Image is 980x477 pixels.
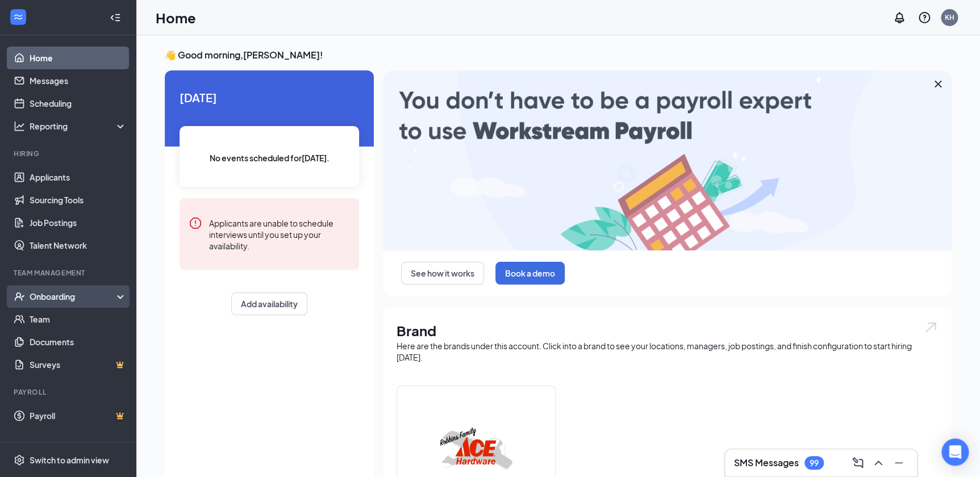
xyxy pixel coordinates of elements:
[397,340,938,363] div: Here are the brands under this account. Click into a brand to see your locations, managers, job p...
[231,292,307,315] button: Add availability
[945,12,954,22] div: KH
[30,92,127,115] a: Scheduling
[849,454,867,472] button: ComposeMessage
[734,457,799,469] h3: SMS Messages
[890,454,908,472] button: Minimize
[810,458,819,468] div: 99
[30,308,127,330] a: Team
[383,70,952,250] img: payroll-large.gif
[14,454,25,466] svg: Settings
[189,216,202,230] svg: Error
[30,120,127,132] div: Reporting
[892,456,906,470] svg: Minimize
[30,454,109,466] div: Switch to admin view
[931,77,945,91] svg: Cross
[495,262,565,284] button: Book a demo
[210,152,330,164] span: No events scheduled for [DATE] .
[209,216,350,252] div: Applicants are unable to schedule interviews until you set up your availability.
[30,404,127,427] a: PayrollCrown
[30,189,127,211] a: Sourcing Tools
[180,89,359,106] span: [DATE]
[30,330,127,353] a: Documents
[30,234,127,257] a: Talent Network
[397,321,938,340] h1: Brand
[14,291,25,302] svg: UserCheck
[12,11,24,23] svg: WorkstreamLogo
[156,8,196,27] h1: Home
[30,69,127,92] a: Messages
[923,321,938,334] img: open.6027fd2a22e1237b5b06.svg
[14,268,124,278] div: Team Management
[30,353,127,376] a: SurveysCrown
[851,456,865,470] svg: ComposeMessage
[110,12,121,23] svg: Collapse
[30,166,127,189] a: Applicants
[14,120,25,132] svg: Analysis
[871,456,885,470] svg: ChevronUp
[14,387,124,397] div: Payroll
[165,49,952,61] h3: 👋 Good morning, [PERSON_NAME] !
[14,149,124,158] div: Hiring
[893,11,906,24] svg: Notifications
[918,11,931,24] svg: QuestionInfo
[30,291,117,302] div: Onboarding
[941,438,969,466] div: Open Intercom Messenger
[30,211,127,234] a: Job Postings
[30,47,127,69] a: Home
[869,454,887,472] button: ChevronUp
[401,262,484,284] button: See how it works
